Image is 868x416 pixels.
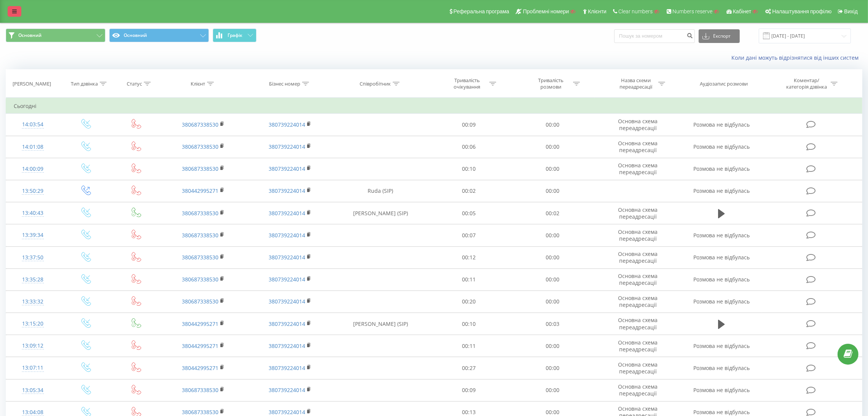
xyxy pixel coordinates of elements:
td: Сьогодні [6,98,862,114]
td: 00:00 [511,224,594,246]
td: 00:00 [511,268,594,291]
td: Основна схема переадресації [594,246,681,268]
a: 380687338530 [182,232,218,239]
td: Основна схема переадресації [594,335,681,357]
span: Розмова не відбулась [693,342,750,349]
button: Основний [6,29,105,42]
button: Графік [213,29,256,42]
td: 00:00 [511,114,594,136]
span: Проблемні номери [523,8,569,14]
a: 380687338530 [182,276,218,283]
div: [PERSON_NAME] [13,81,51,87]
a: 380739224014 [269,187,305,194]
a: 380687338530 [182,298,218,305]
span: Розмова не відбулась [693,187,750,194]
div: Співробітник [360,81,391,87]
a: 380739224014 [269,408,305,416]
div: 13:50:29 [14,184,52,198]
td: Ruda (SIP) [334,180,427,202]
a: 380442995271 [182,342,218,349]
div: Аудіозапис розмови [700,81,748,87]
td: Основна схема переадресації [594,136,681,158]
td: 00:00 [511,180,594,202]
span: Розмова не відбулась [693,254,750,261]
a: 380739224014 [269,386,305,394]
span: Кабінет [733,8,752,14]
a: 380739224014 [269,210,305,217]
span: Розмова не відбулась [693,298,750,305]
div: 13:33:32 [14,294,52,309]
td: 00:06 [427,136,511,158]
a: 380687338530 [182,254,218,261]
td: 00:00 [511,335,594,357]
div: 13:39:34 [14,228,52,243]
td: 00:10 [427,313,511,335]
div: Тривалість очікування [447,77,487,90]
a: 380739224014 [269,165,305,172]
span: Основний [18,32,41,38]
div: Коментар/категорія дзвінка [784,77,829,90]
span: Налаштування профілю [772,8,831,14]
td: 00:09 [427,114,511,136]
a: 380442995271 [182,320,218,327]
span: Розмова не відбулась [693,165,750,172]
span: Clear numbers [618,8,653,14]
td: 00:27 [427,357,511,379]
td: 00:00 [511,291,594,313]
a: 380442995271 [182,187,218,194]
div: Назва схеми переадресації [616,77,656,90]
td: Основна схема переадресації [594,158,681,180]
td: 00:02 [427,180,511,202]
a: 380687338530 [182,408,218,416]
div: Бізнес номер [269,81,300,87]
a: 380739224014 [269,276,305,283]
div: Тип дзвінка [71,81,98,87]
span: Вихід [844,8,858,14]
div: Тривалість розмови [530,77,571,90]
span: Розмова не відбулась [693,408,750,416]
td: 00:03 [511,313,594,335]
td: 00:12 [427,246,511,268]
td: 00:05 [427,202,511,224]
a: 380442995271 [182,364,218,372]
span: Клієнти [588,8,607,14]
div: 13:09:12 [14,338,52,353]
button: Експорт [699,29,740,43]
button: Основний [109,29,209,42]
td: 00:09 [427,379,511,401]
a: 380739224014 [269,254,305,261]
td: 00:11 [427,268,511,291]
td: 00:00 [511,379,594,401]
div: 13:15:20 [14,316,52,331]
div: Клієнт [191,81,205,87]
span: Numbers reserve [672,8,712,14]
div: 14:00:09 [14,162,52,176]
a: 380687338530 [182,121,218,128]
a: 380739224014 [269,364,305,372]
td: [PERSON_NAME] (SIP) [334,313,427,335]
td: Основна схема переадресації [594,268,681,291]
a: 380739224014 [269,121,305,128]
a: 380739224014 [269,342,305,349]
a: 380739224014 [269,298,305,305]
td: Основна схема переадресації [594,291,681,313]
td: 00:00 [511,136,594,158]
span: Реферальна програма [454,8,510,14]
a: 380739224014 [269,320,305,327]
span: Розмова не відбулась [693,232,750,239]
td: Основна схема переадресації [594,379,681,401]
div: Статус [127,81,142,87]
a: Коли дані можуть відрізнятися вiд інших систем [731,54,862,61]
a: 380687338530 [182,386,218,394]
div: 14:03:54 [14,117,52,132]
td: 00:11 [427,335,511,357]
td: [PERSON_NAME] (SIP) [334,202,427,224]
a: 380687338530 [182,165,218,172]
td: 00:02 [511,202,594,224]
td: Основна схема переадресації [594,114,681,136]
span: Розмова не відбулась [693,386,750,394]
div: 13:05:34 [14,383,52,398]
a: 380687338530 [182,143,218,150]
div: 13:35:28 [14,272,52,287]
td: Основна схема переадресації [594,224,681,246]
